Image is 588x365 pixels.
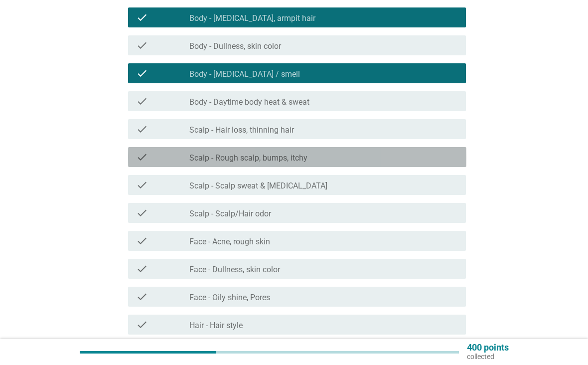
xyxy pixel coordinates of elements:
[136,263,148,275] i: check
[136,11,148,23] i: check
[136,151,148,163] i: check
[189,97,309,107] label: Body - Daytime body heat & sweat
[136,291,148,303] i: check
[189,181,327,191] label: Scalp - Scalp sweat & [MEDICAL_DATA]
[189,237,270,247] label: Face - Acne, rough skin
[189,69,300,79] label: Body - [MEDICAL_DATA] / smell
[136,319,148,331] i: check
[189,321,243,331] label: Hair - Hair style
[189,153,307,163] label: Scalp - Rough scalp, bumps, itchy
[189,265,280,275] label: Face - Dullness, skin color
[136,67,148,79] i: check
[189,125,294,135] label: Scalp - Hair loss, thinning hair
[467,352,509,361] p: collected
[136,123,148,135] i: check
[189,209,271,219] label: Scalp - Scalp/Hair odor
[189,41,281,51] label: Body - Dullness, skin color
[136,95,148,107] i: check
[189,13,315,23] label: Body - [MEDICAL_DATA], armpit hair
[136,179,148,191] i: check
[136,207,148,219] i: check
[467,343,509,352] p: 400 points
[189,293,270,303] label: Face - Oily shine, Pores
[136,235,148,247] i: check
[136,39,148,51] i: check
